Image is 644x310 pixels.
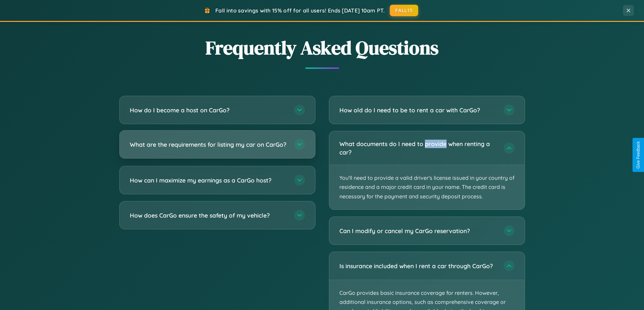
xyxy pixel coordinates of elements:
[636,141,641,169] div: Give Feedback
[329,165,525,209] p: You'll need to provide a valid driver's license issued in your country of residence and a major c...
[339,227,497,235] h3: Can I modify or cancel my CarGo reservation?
[390,5,418,16] button: FALL15
[130,176,287,185] h3: How can I maximize my earnings as a CarGo host?
[130,106,287,114] h3: How do I become a host on CarGo?
[130,140,287,149] h3: What are the requirements for listing my car on CarGo?
[339,106,497,114] h3: How old do I need to be to rent a car with CarGo?
[130,211,287,220] h3: How does CarGo ensure the safety of my vehicle?
[215,7,385,14] span: Fall into savings with 15% off for all users! Ends [DATE] 10am PT.
[339,140,497,156] h3: What documents do I need to provide when renting a car?
[339,262,497,270] h3: Is insurance included when I rent a car through CarGo?
[119,35,525,61] h2: Frequently Asked Questions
